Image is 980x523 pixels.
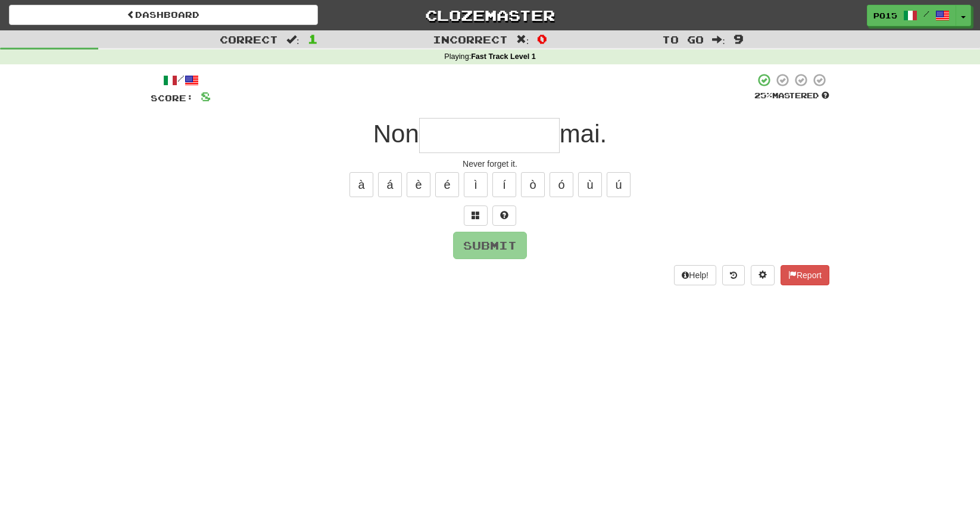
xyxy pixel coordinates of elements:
[151,73,211,88] div: /
[516,35,529,45] span: :
[9,5,318,25] a: Dashboard
[471,52,536,61] strong: Fast Track Level 1
[464,172,488,197] button: ì
[674,265,716,285] button: Help!
[201,89,211,104] span: 8
[734,32,744,46] span: 9
[151,93,193,103] span: Score:
[550,172,573,197] button: ó
[867,5,956,26] a: po15 /
[453,232,527,259] button: Submit
[151,158,829,170] div: Never forget it.
[492,206,516,226] button: Single letter hint - you only get 1 per sentence and score half the points! alt+h
[433,33,508,45] span: Incorrect
[308,32,318,46] span: 1
[373,120,419,148] span: Non
[662,33,704,45] span: To go
[492,172,516,197] button: í
[560,120,607,148] span: mai.
[712,35,725,45] span: :
[754,91,772,100] span: 25 %
[754,91,829,101] div: Mastered
[537,32,547,46] span: 0
[378,172,402,197] button: á
[578,172,602,197] button: ù
[435,172,459,197] button: é
[220,33,278,45] span: Correct
[521,172,545,197] button: ò
[722,265,745,285] button: Round history (alt+y)
[286,35,299,45] span: :
[464,206,488,226] button: Switch sentence to multiple choice alt+p
[607,172,631,197] button: ú
[873,10,897,21] span: po15
[407,172,430,197] button: è
[781,265,829,285] button: Report
[349,172,373,197] button: à
[336,5,645,26] a: Clozemaster
[923,10,929,18] span: /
